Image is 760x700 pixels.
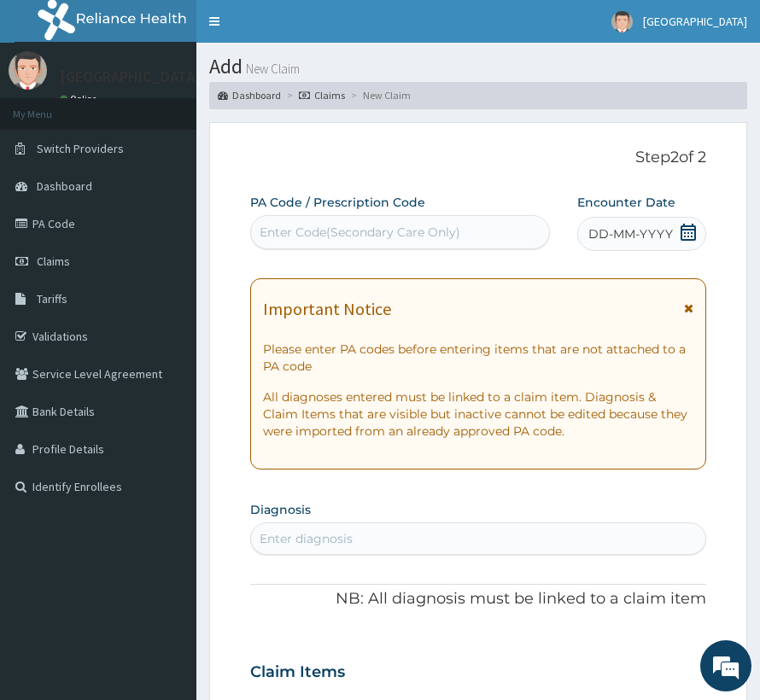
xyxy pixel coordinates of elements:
h1: Add [209,55,747,78]
span: [GEOGRAPHIC_DATA] [643,14,747,29]
span: Tariffs [37,291,67,306]
p: NB: All diagnosis must be linked to a claim item [250,588,706,610]
a: Dashboard [218,88,281,102]
label: Diagnosis [250,501,311,518]
small: New Claim [243,62,300,75]
span: Claims [37,254,70,269]
p: Please enter PA codes before entering items that are not attached to a PA code [263,341,693,375]
h1: Important Notice [263,300,391,318]
span: Switch Providers [37,141,124,156]
span: Dashboard [37,178,92,194]
label: PA Code / Prescription Code [250,194,425,211]
li: New Claim [347,88,411,102]
label: Encounter Date [577,194,675,211]
img: User Image [611,11,633,32]
p: All diagnoses entered must be linked to a claim item. Diagnosis & Claim Items that are visible bu... [263,388,693,440]
h3: Claim Items [250,663,345,682]
div: Enter Code(Secondary Care Only) [260,224,460,241]
p: [GEOGRAPHIC_DATA] [60,69,201,85]
span: DD-MM-YYYY [588,225,673,242]
div: Enter diagnosis [260,530,353,547]
a: Claims [299,88,345,102]
img: User Image [9,51,47,90]
p: Step 2 of 2 [250,149,706,167]
a: Online [60,93,101,105]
